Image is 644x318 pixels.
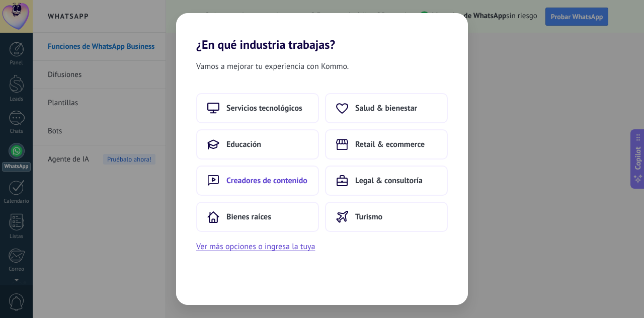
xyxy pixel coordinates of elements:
span: Legal & consultoría [355,176,423,186]
span: Educación [226,139,261,149]
span: Bienes raíces [226,212,271,222]
button: Turismo [325,202,448,232]
span: Vamos a mejorar tu experiencia con Kommo. [196,60,349,73]
button: Educación [196,129,319,160]
button: Ver más opciones o ingresa la tuya [196,240,315,253]
span: Servicios tecnológicos [226,103,302,113]
button: Retail & ecommerce [325,129,448,160]
button: Salud & bienestar [325,93,448,123]
button: Bienes raíces [196,202,319,232]
h2: ¿En qué industria trabajas? [176,13,468,52]
button: Creadores de contenido [196,166,319,196]
span: Turismo [355,212,382,222]
span: Retail & ecommerce [355,139,425,149]
span: Creadores de contenido [226,176,307,186]
button: Legal & consultoría [325,166,448,196]
button: Servicios tecnológicos [196,93,319,123]
span: Salud & bienestar [355,103,417,113]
